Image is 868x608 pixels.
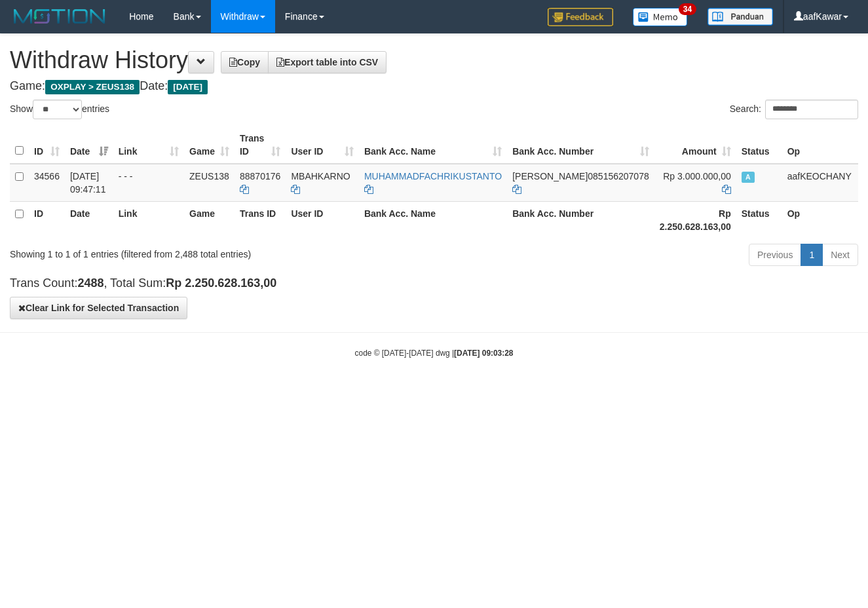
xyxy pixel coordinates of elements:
[364,171,502,181] a: MUHAMMADFACHRIKUSTANTO
[512,171,588,181] span: [PERSON_NAME]
[168,80,208,94] span: [DATE]
[10,277,858,290] h4: Trans Count: , Total Sum:
[166,276,276,290] strong: Rp 2.250.628.163,00
[286,164,358,202] td: MBAHKARNO
[660,208,731,232] strong: Rp 2.250.628.163,00
[730,100,858,119] label: Search:
[29,126,65,164] th: ID: activate to sort column ascending
[801,244,823,266] a: 1
[268,51,387,73] a: Export table into CSV
[736,201,782,238] th: Status
[782,164,858,202] td: aafKEOCHANY
[229,57,260,67] span: Copy
[235,126,286,164] th: Trans ID: activate to sort column ascending
[708,8,773,26] img: panduan.png
[10,242,352,261] div: Showing 1 to 1 of 1 entries (filtered from 2,488 total entries)
[679,3,696,15] span: 34
[184,164,235,202] td: ZEUS138
[749,244,801,266] a: Previous
[221,51,269,73] a: Copy
[10,100,109,119] label: Show entries
[33,100,82,119] select: Showentries
[822,244,858,266] a: Next
[10,7,109,26] img: MOTION_logo.png
[276,57,378,67] span: Export table into CSV
[45,80,140,94] span: OXPLAY > ZEUS138
[507,164,654,202] td: 085156207078
[184,126,235,164] th: Game: activate to sort column ascending
[10,297,187,319] button: Clear Link for Selected Transaction
[29,201,65,238] th: ID
[113,164,184,202] td: - - -
[742,172,755,183] span: Approved - Marked by aafanarl
[507,126,654,164] th: Bank Acc. Number: activate to sort column ascending
[782,126,858,164] th: Op
[65,126,113,164] th: Date: activate to sort column ascending
[355,349,514,358] small: code © [DATE]-[DATE] dwg |
[765,100,858,119] input: Search:
[782,201,858,238] th: Op
[10,47,858,73] h1: Withdraw History
[286,126,358,164] th: User ID: activate to sort column ascending
[454,349,513,358] strong: [DATE] 09:03:28
[65,201,113,238] th: Date
[113,201,184,238] th: Link
[77,276,104,290] strong: 2488
[235,164,286,202] td: 88870176
[633,8,688,26] img: Button%20Memo.svg
[654,126,736,164] th: Amount: activate to sort column ascending
[29,164,65,202] td: 34566
[736,126,782,164] th: Status
[359,126,507,164] th: Bank Acc. Name: activate to sort column ascending
[286,201,358,238] th: User ID
[663,171,731,181] span: Rp 3.000.000,00
[65,164,113,202] td: [DATE] 09:47:11
[507,201,654,238] th: Bank Acc. Number
[184,201,235,238] th: Game
[359,201,507,238] th: Bank Acc. Name
[548,8,613,26] img: Feedback.jpg
[235,201,286,238] th: Trans ID
[10,80,858,93] h4: Game: Date:
[113,126,184,164] th: Link: activate to sort column ascending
